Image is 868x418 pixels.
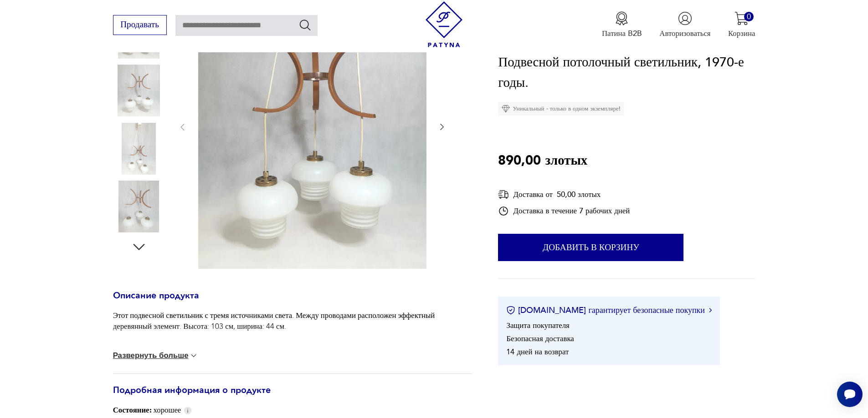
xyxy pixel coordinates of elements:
button: Развернуть больше [113,351,199,360]
font: Защита покупателя [506,320,569,331]
font: Описание продукта [113,290,199,302]
img: Значок медали [615,11,629,25]
font: Подробная информация о продукте [113,384,271,396]
button: Продавать [113,15,167,35]
img: Значок корзины [734,11,749,25]
font: Патина B2B [602,28,642,39]
img: Фото продукта: Подвесной потолочный светильник, 1970-е гг. [113,65,165,116]
img: Фото продукта: Подвесной потолочный светильник, 1970-е гг. [113,123,165,175]
font: Уникальный - только в одном экземпляре! [513,105,620,113]
img: шеврон вниз [189,351,198,360]
font: 14 дней на возврат [506,347,569,357]
a: Значок медалиПатина B2B [602,11,642,39]
font: Доставка в течение 7 рабочих дней [513,206,630,216]
font: Состояние: [113,405,152,415]
img: Значок ромба [502,105,510,113]
img: Patina — магазин винтажной мебели и украшений [421,1,467,47]
button: Авторизоваться [659,11,710,39]
img: Значок доставки [498,189,509,200]
font: [DOMAIN_NAME] гарантирует безопасные покупки [518,305,704,316]
font: Подвесной потолочный светильник, 1970-е годы. [498,53,744,92]
img: Значок пользователя [678,11,692,25]
font: 890,00 злотых [498,151,587,170]
button: Добавить в корзину [498,234,683,261]
button: [DOMAIN_NAME] гарантирует безопасные покупки [506,305,711,316]
button: Поиск [298,18,312,31]
iframe: Кнопка виджета Smartsupp [837,382,863,407]
img: Значок стрелки вправо [709,308,712,313]
font: Добавить в корзину [543,242,639,253]
a: Продавать [113,22,167,29]
font: 0 [747,11,751,22]
font: Безопасная доставка [506,333,574,344]
img: Значок информации [184,407,192,414]
font: Этот подвесной светильник с тремя источниками света. Между проводами расположен эффектный деревян... [113,310,437,332]
button: Патина B2B [602,11,642,39]
font: Развернуть больше [113,351,189,360]
button: 0Корзина [728,11,755,39]
font: Корзина [728,28,755,39]
font: Продавать [120,19,159,30]
img: Фото продукта: Подвесной потолочный светильник, 1970-е гг. [113,181,165,232]
img: Значок сертификата [506,306,515,315]
font: Доставка от [513,189,552,200]
font: Авторизоваться [659,28,710,39]
font: 50,00 злотых [557,189,601,200]
font: хорошее [154,405,181,415]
